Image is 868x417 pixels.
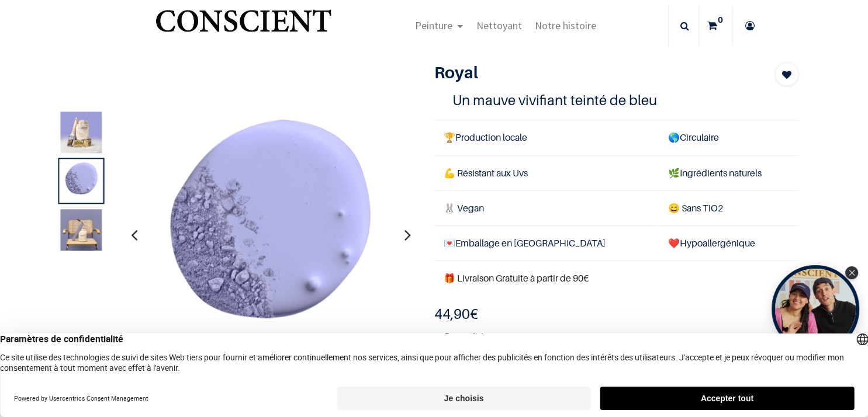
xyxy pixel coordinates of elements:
[668,167,680,179] span: 🌿
[444,237,455,249] span: 💌
[775,62,798,86] button: Add to wishlist
[60,209,102,251] img: Product image
[476,19,522,32] span: Nettoyant
[444,202,484,214] span: 🐰 Vegan
[434,62,744,82] h1: Royal
[434,225,659,260] td: Emballage en [GEOGRAPHIC_DATA]
[659,190,798,225] td: ans TiO2
[10,10,45,45] button: Open chat widget
[782,68,791,82] span: Add to wishlist
[443,329,798,349] strong: Quantités
[668,202,687,214] span: 😄 S
[434,120,659,155] td: Production locale
[452,91,780,109] h4: Un mauve vivifiant teinté de bleu
[444,167,528,179] span: 💪 Résistant aux Uvs
[715,14,726,26] sup: 0
[845,266,858,279] div: Close Tolstoy widget
[659,120,798,155] td: Circulaire
[434,305,478,322] b: €
[444,131,455,143] span: 🏆
[444,272,589,284] font: 🎁 Livraison Gratuite à partir de 90€
[415,19,452,32] span: Peinture
[535,19,596,32] span: Notre histoire
[659,225,798,260] td: ❤️Hypoallergénique
[153,3,334,49] img: Conscient
[772,265,859,353] div: Open Tolstoy widget
[772,265,859,353] div: Open Tolstoy
[434,305,470,322] span: 44,90
[60,161,102,202] img: Product image
[699,5,732,46] a: 0
[140,106,397,363] img: Product image
[772,265,859,353] div: Tolstoy bubble widget
[659,155,798,190] td: Ingrédients naturels
[153,3,334,49] a: Logo of Conscient
[408,5,469,46] a: Peinture
[668,131,680,143] span: 🌎
[60,112,102,153] img: Product image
